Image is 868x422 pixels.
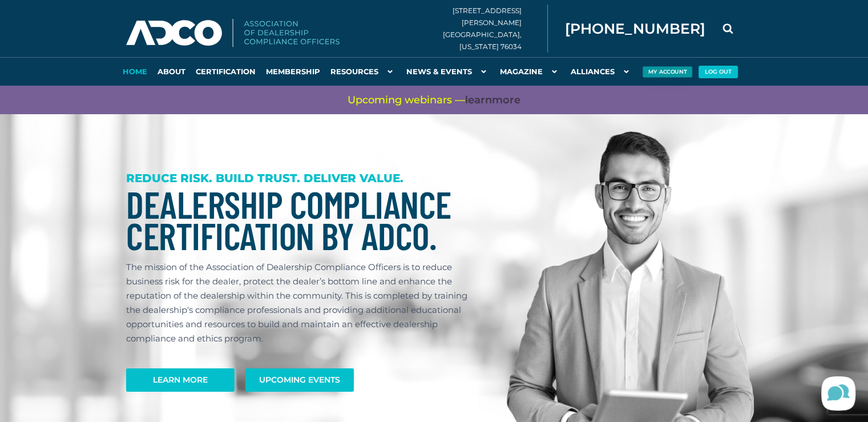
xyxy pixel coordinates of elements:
span: learn [465,94,492,106]
a: learnmore [465,93,520,107]
button: My Account [642,66,692,78]
h1: Dealership Compliance Certification by ADCO. [126,188,479,251]
h3: REDUCE RISK. BUILD TRUST. DELIVER VALUE. [126,171,479,186]
a: Alliances [566,57,637,86]
a: News & Events [401,57,495,86]
a: Membership [261,57,325,86]
a: Resources [325,57,401,86]
span: Upcoming webinars — [348,93,520,107]
div: [STREET_ADDRESS][PERSON_NAME] [GEOGRAPHIC_DATA], [US_STATE] 76034 [443,5,548,53]
a: Home [118,57,152,86]
a: Certification [191,57,261,86]
a: Learn More [126,368,235,392]
iframe: Lucky Orange Messenger [811,365,868,422]
a: Upcoming Events [245,368,354,392]
span: [PHONE_NUMBER] [565,22,705,36]
p: The mission of the Association of Dealership Compliance Officers is to reduce business risk for t... [126,260,479,345]
a: Magazine [495,57,566,86]
a: About [152,57,191,86]
button: Log Out [699,66,738,78]
img: Association of Dealership Compliance Officers logo [126,19,340,47]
